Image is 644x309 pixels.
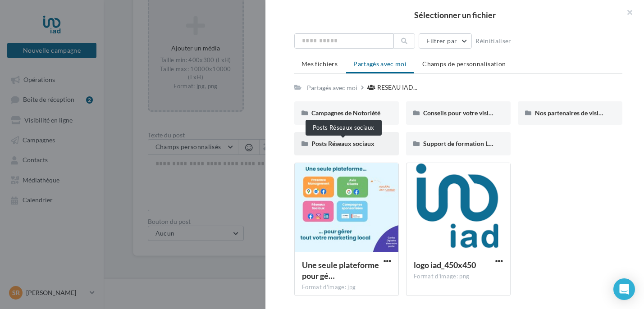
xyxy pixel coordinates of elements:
[613,278,635,300] div: Open Intercom Messenger
[302,260,379,281] span: Une seule plateforme pour gérer tout votre marketing local
[423,109,521,117] span: Conseils pour votre visibilité locale
[306,120,382,136] div: Posts Réseaux sociaux
[419,33,472,49] button: Filtrer par
[422,60,506,68] span: Champs de personnalisation
[414,260,476,270] span: logo iad_450x450
[307,83,357,92] div: Partagés avec moi
[302,283,391,291] div: Format d'image: jpg
[414,273,503,281] div: Format d'image: png
[423,140,510,147] span: Support de formation Localads
[311,109,380,117] span: Campagnes de Notoriété
[535,109,631,117] span: Nos partenaires de visibilité locale
[311,140,375,147] span: Posts Réseaux sociaux
[280,11,630,19] h2: Sélectionner un fichier
[472,36,515,46] button: Réinitialiser
[301,60,338,68] span: Mes fichiers
[353,60,406,68] span: Partagés avec moi
[377,83,417,92] span: RESEAU IAD...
